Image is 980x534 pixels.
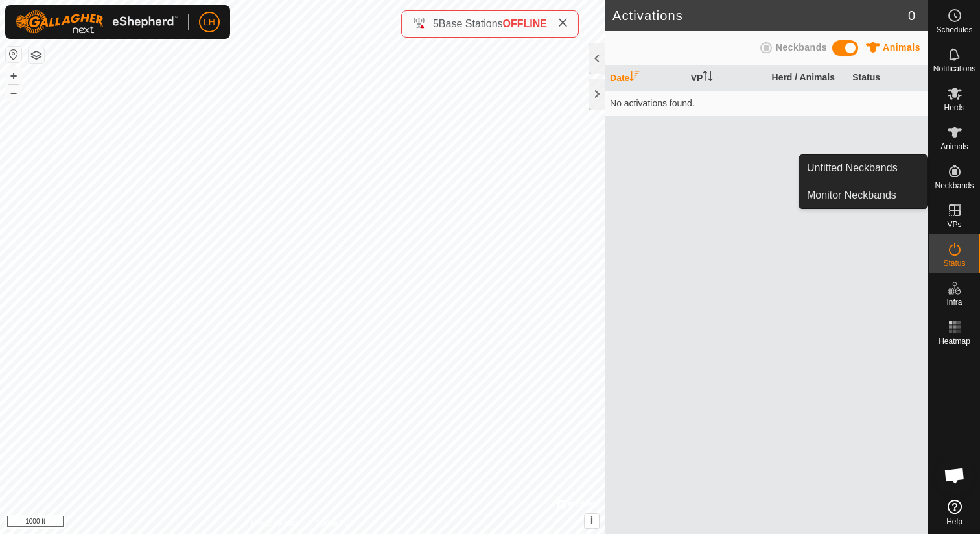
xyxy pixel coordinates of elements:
span: Notifications [933,65,975,73]
span: Monitor Neckbands [807,188,896,203]
span: Schedules [936,26,972,34]
th: VP [686,66,767,91]
img: Gallagher Logo [16,10,178,34]
button: – [6,85,21,101]
p-sorticon: Activate to sort [629,73,640,83]
button: + [6,68,21,84]
span: 0 [908,6,915,25]
span: LH [204,16,215,29]
a: Unfitted Neckbands [799,155,927,181]
span: Unfitted Neckbands [807,160,898,176]
a: Privacy Policy [251,517,299,529]
a: Monitor Neckbands [799,182,927,208]
span: Status [943,260,965,267]
span: Help [946,518,962,526]
span: 5 [433,18,439,29]
span: Herds [944,104,964,112]
span: VPs [947,221,961,228]
span: Neckbands [935,182,974,189]
th: Herd / Animals [767,66,848,91]
span: Neckbands [776,42,827,53]
a: Help [929,494,980,531]
span: Animals [940,143,968,151]
a: Contact Us [315,517,353,529]
span: OFFLINE [503,18,547,29]
h2: Activations [612,8,908,23]
p-sorticon: Activate to sort [703,73,713,83]
span: Base Stations [439,18,503,29]
span: Infra [946,298,962,306]
button: Map Layers [29,47,44,63]
div: Open chat [935,456,974,495]
td: No activations found. [605,90,928,116]
span: Heatmap [939,337,970,345]
span: Animals [883,42,920,53]
th: Status [847,66,928,91]
button: Reset Map [6,47,21,62]
span: i [590,515,593,526]
button: i [585,514,599,528]
th: Date [605,66,686,91]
